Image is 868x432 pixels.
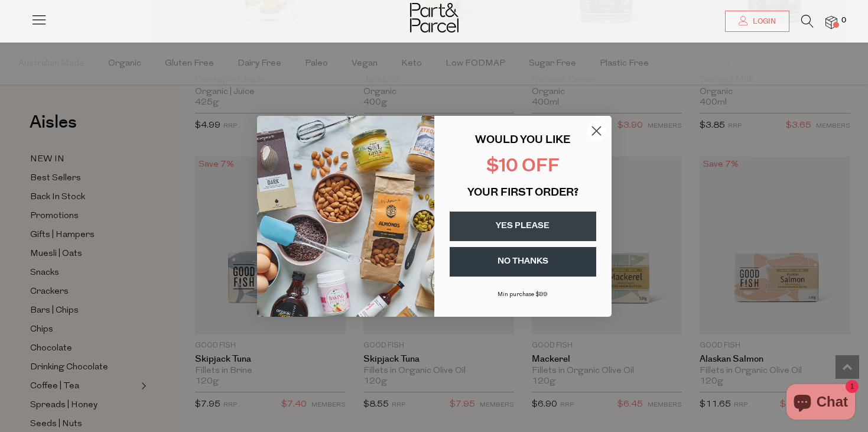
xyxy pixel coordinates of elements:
span: Login [750,17,776,27]
button: YES PLEASE [450,212,596,241]
span: 0 [838,15,849,26]
a: Login [725,11,789,32]
img: 43fba0fb-7538-40bc-babb-ffb1a4d097bc.jpeg [257,116,434,317]
span: YOUR FIRST ORDER? [467,188,578,199]
button: Close dialog [586,121,607,141]
span: WOULD YOU LIKE [475,135,570,146]
span: Min purchase $99 [498,291,548,298]
img: Part&Parcel [410,3,459,33]
inbox-online-store-chat: Shopify online store chat [783,384,859,423]
span: $10 OFF [486,158,560,176]
button: NO THANKS [450,247,596,277]
a: 0 [825,16,837,28]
